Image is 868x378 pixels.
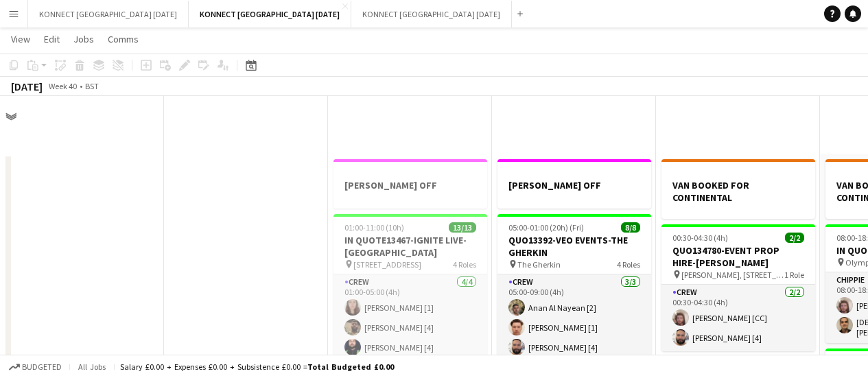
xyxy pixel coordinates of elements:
span: Edit [44,33,60,45]
button: KONNECT [GEOGRAPHIC_DATA] [DATE] [351,1,512,27]
app-job-card: VAN BOOKED FOR CONTINENTAL [661,159,815,219]
h3: IN QUOTE13467-IGNITE LIVE-[GEOGRAPHIC_DATA] [333,234,487,259]
span: The Gherkin [517,259,561,270]
button: Budgeted [7,359,64,375]
button: KONNECT [GEOGRAPHIC_DATA] [DATE] [189,1,351,27]
a: Jobs [68,30,99,48]
button: KONNECT [GEOGRAPHIC_DATA] [DATE] [28,1,189,27]
h3: QUO13392-VEO EVENTS-THE GHERKIN [497,234,651,259]
h3: [PERSON_NAME] OFF [333,179,487,191]
app-job-card: [PERSON_NAME] OFF [333,159,487,209]
span: 2/2 [785,233,804,243]
span: Week 40 [45,81,80,91]
div: BST [85,81,99,91]
h3: QUO134780-EVENT PROP HIRE-[PERSON_NAME] [661,244,815,269]
app-card-role: Crew2/200:30-04:30 (4h)[PERSON_NAME] [CC][PERSON_NAME] [4] [661,285,815,351]
span: 4 Roles [617,259,640,270]
span: [STREET_ADDRESS] [353,259,421,270]
a: Edit [38,30,65,48]
span: [PERSON_NAME], [STREET_ADDRESS] [681,270,784,280]
span: 01:00-11:00 (10h) [344,222,404,233]
span: 8/8 [621,222,640,233]
app-job-card: 00:30-04:30 (4h)2/2QUO134780-EVENT PROP HIRE-[PERSON_NAME] [PERSON_NAME], [STREET_ADDRESS]1 RoleC... [661,224,815,351]
span: Comms [108,33,139,45]
a: View [5,30,36,48]
h3: VAN BOOKED FOR CONTINENTAL [661,179,815,204]
span: 13/13 [449,222,476,233]
a: Comms [102,30,144,48]
app-job-card: [PERSON_NAME] OFF [497,159,651,209]
h3: [PERSON_NAME] OFF [497,179,651,191]
span: 1 Role [784,270,804,280]
div: Salary £0.00 + Expenses £0.00 + Subsistence £0.00 = [120,362,394,372]
span: Total Budgeted £0.00 [307,362,394,372]
div: [DATE] [11,80,43,93]
span: 05:00-01:00 (20h) (Fri) [508,222,584,233]
span: 00:30-04:30 (4h) [672,233,728,243]
span: Jobs [73,33,94,45]
app-card-role: Crew3/305:00-09:00 (4h)Anan Al Nayean [2][PERSON_NAME] [1][PERSON_NAME] [4] [497,274,651,361]
span: View [11,33,30,45]
span: All jobs [75,362,108,372]
span: 4 Roles [453,259,476,270]
span: Budgeted [22,362,62,372]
